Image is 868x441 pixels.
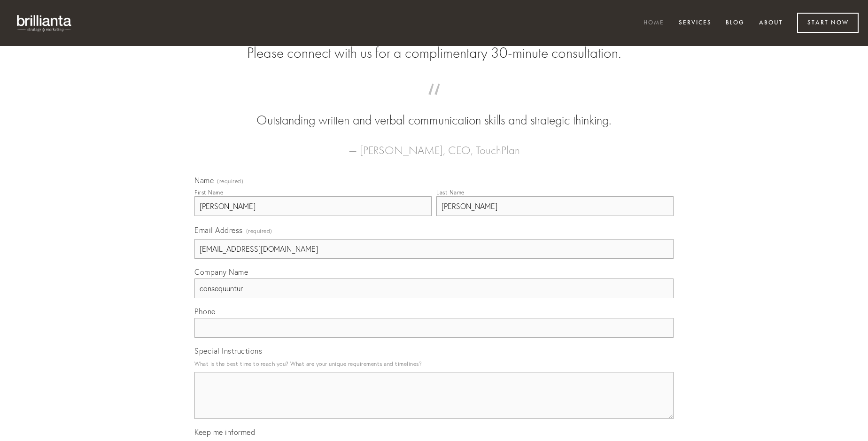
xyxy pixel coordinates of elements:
[194,346,262,356] span: Special Instructions
[209,93,659,111] span: “
[209,93,659,130] blockquote: Outstanding written and verbal communication skills and strategic thinking.
[217,178,243,184] span: (required)
[194,189,223,196] div: First Name
[673,15,718,31] a: Services
[209,130,659,160] figcaption: — [PERSON_NAME], CEO, TouchPlan
[797,13,859,33] a: Start Now
[194,225,243,235] span: Email Address
[720,15,751,31] a: Blog
[194,44,674,62] h2: Please connect with us for a complimentary 30-minute consultation.
[9,9,80,37] img: brillianta - research, strategy, marketing
[637,15,670,31] a: Home
[194,357,674,370] p: What is the best time to reach you? What are your unique requirements and timelines?
[436,189,465,196] div: Last Name
[753,15,789,31] a: About
[246,224,272,237] span: (required)
[194,176,214,185] span: Name
[194,307,216,316] span: Phone
[194,427,255,437] span: Keep me informed
[194,267,248,277] span: Company Name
